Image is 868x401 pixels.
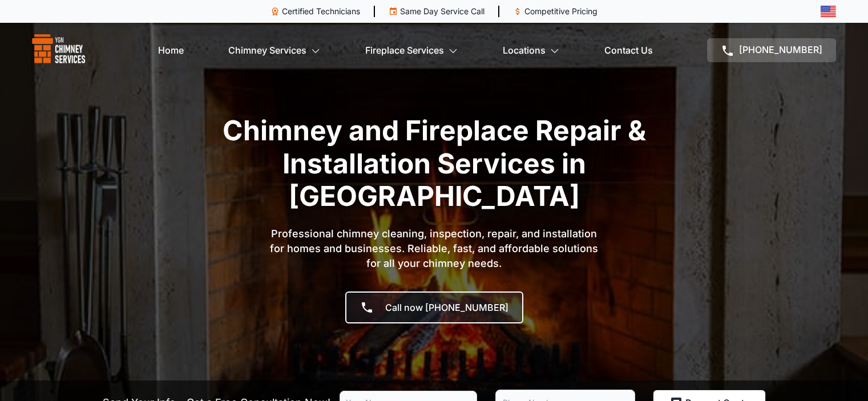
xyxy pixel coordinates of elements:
a: [PHONE_NUMBER] [707,38,836,62]
a: Locations [503,39,559,62]
h1: Chimney and Fireplace Repair & Installation Services in [GEOGRAPHIC_DATA] [212,114,657,213]
span: [PHONE_NUMBER] [739,44,822,55]
img: logo [32,34,86,66]
p: Professional chimney cleaning, inspection, repair, and installation for homes and businesses. Rel... [263,226,605,271]
a: Call now [PHONE_NUMBER] [345,291,523,323]
a: Chimney Services [228,39,320,62]
a: Fireplace Services [365,39,458,62]
p: Certified Technicians [282,6,360,17]
p: Competitive Pricing [524,6,597,17]
p: Same Day Service Call [400,6,485,17]
a: Home [158,39,184,62]
a: Contact Us [604,39,653,62]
